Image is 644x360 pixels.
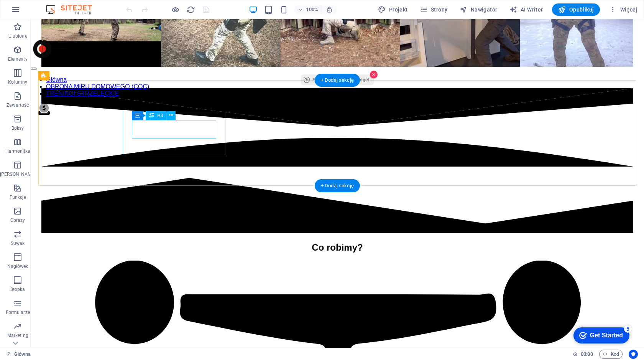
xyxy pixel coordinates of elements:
h6: Czas sesji [573,350,593,359]
h6: 100% [306,5,318,14]
button: Kliknij tutaj, aby wyjść z trybu podglądu i kontynuować edycję [171,5,180,14]
p: Stopka [10,286,25,292]
button: AI Writer [506,3,546,16]
div: Get Started 5 items remaining, 0% complete [6,4,62,20]
p: Suwak [11,240,25,246]
button: Opublikuj [552,3,600,16]
button: Kod [599,350,623,359]
div: + Dodaj sekcję [315,179,360,192]
span: Projekt [378,6,407,13]
span: Kod [603,350,619,359]
p: Marketing [7,332,28,339]
span: H3 [157,113,163,118]
span: : [586,351,587,357]
a: Kliknij, aby anulować zaznaczenie. Kliknij dwukrotnie, aby otworzyć Strony [6,350,31,359]
button: 100% [294,5,322,14]
button: Więcej [606,3,641,16]
i: Przeładuj stronę [186,5,195,14]
button: Strony [417,3,451,16]
p: Kolumny [8,79,27,85]
span: Nawigator [460,6,497,13]
div: Projekt (Ctrl+Alt+Y) [375,3,411,16]
p: Formularze [6,309,30,315]
span: Opublikuj [558,6,594,13]
p: Ulubione [8,33,27,39]
p: Boksy [11,125,24,131]
p: Nagłówek [7,263,28,269]
i: Po zmianie rozmiaru automatycznie dostosowuje poziom powiększenia do wybranego urządzenia. [326,6,333,13]
button: Projekt [375,3,411,16]
div: Get Started [23,8,56,15]
span: AI Writer [509,6,543,13]
p: Harmonijka [5,148,30,154]
p: Zawartość [7,102,29,108]
div: 5 [57,2,64,9]
button: Usercentrics [629,350,638,359]
p: Obrazy [10,217,25,223]
span: Strony [420,6,448,13]
span: Więcej [609,6,637,13]
p: Funkcje [10,194,26,200]
button: reload [186,5,195,14]
img: Editor Logo [44,5,102,14]
button: Nawigator [457,3,500,16]
div: + Dodaj sekcję [315,74,360,87]
p: Elementy [8,56,28,62]
span: 00 00 [581,350,593,359]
